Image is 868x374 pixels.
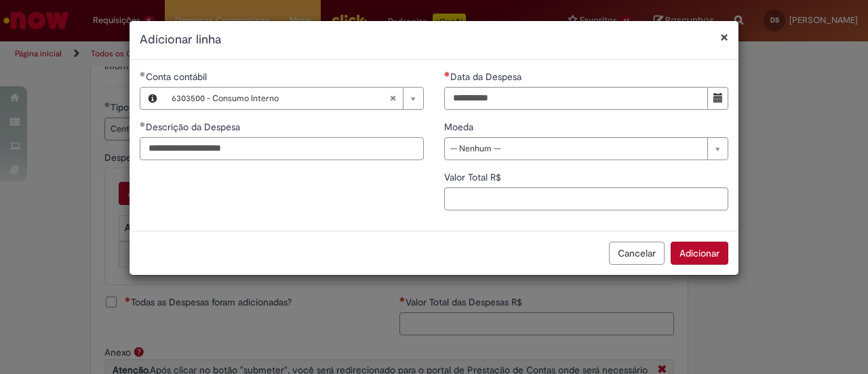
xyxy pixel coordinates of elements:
span: Moeda [444,121,476,133]
input: Data da Despesa [444,87,708,110]
span: Obrigatório Preenchido [140,71,146,77]
abbr: Limpar campo Conta contábil [382,88,403,109]
input: Valor Total R$ [444,187,728,210]
span: Necessários [444,71,450,77]
button: Conta contábil, Visualizar este registro 6303500 - Consumo Interno [140,88,165,109]
span: -- Nenhum -- [450,138,701,160]
span: Necessários - Conta contábil [146,71,210,83]
button: Mostrar calendário para Data da Despesa [707,87,728,110]
button: Cancelar [609,242,665,265]
h2: Adicionar linha [140,31,728,49]
span: 6303500 - Consumo Interno [172,88,389,109]
button: Adicionar [671,242,728,265]
input: Descrição da Despesa [140,137,424,160]
span: Data da Despesa [450,71,524,83]
span: Valor Total R$ [444,171,504,183]
button: Fechar modal [720,30,728,44]
span: Descrição da Despesa [146,121,243,133]
span: Obrigatório Preenchido [140,121,146,127]
a: 6303500 - Consumo InternoLimpar campo Conta contábil [165,88,423,109]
